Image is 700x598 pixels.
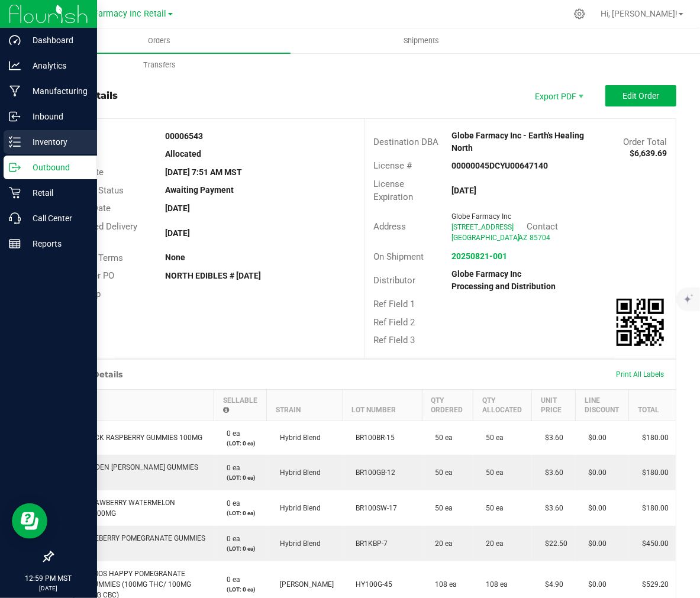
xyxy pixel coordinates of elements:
span: BRIX BLACK RASPBERRY GUMMIES 100MG [60,434,203,442]
span: 50 ea [480,468,504,477]
span: Contact [527,221,558,232]
span: $3.60 [539,468,563,477]
span: 108 ea [429,580,457,589]
p: 12:59 PM MST [5,573,92,584]
span: Ref Field 1 [374,299,415,309]
span: On Shipment [374,251,424,262]
p: Call Center [21,211,92,225]
p: (LOT: 0 ea) [221,585,260,594]
span: Address [374,221,407,232]
span: AZ [518,234,527,242]
qrcode: 00006543 [617,299,664,346]
span: $3.60 [539,504,563,512]
span: Orders [133,35,187,46]
span: HY100G-45 [350,580,392,589]
inline-svg: Analytics [9,60,21,72]
button: Edit Order [605,85,676,106]
strong: [DATE] [166,203,191,213]
span: BR100BR-15 [350,434,395,442]
span: Edit Order [622,91,659,101]
strong: NORTH EDIBLES # [DATE] [166,271,262,280]
th: Qty Allocated [473,389,532,421]
p: Inventory [21,135,92,149]
span: BRIX STRAWBERRY WATERMELON GUMMIES 100MG [60,499,176,518]
inline-svg: Dashboard [9,34,21,46]
p: (LOT: 0 ea) [221,473,260,482]
p: Analytics [21,59,92,73]
span: 50 ea [480,504,504,512]
th: Item [53,389,214,421]
p: Inbound [21,109,92,124]
p: [DATE] [5,584,92,593]
span: $529.20 [636,580,669,589]
a: Shipments [291,28,553,53]
span: Hi, [PERSON_NAME]! [601,9,678,18]
inline-svg: Reports [9,238,21,250]
p: (LOT: 0 ea) [221,544,260,553]
a: 20250821-001 [451,251,507,261]
span: [GEOGRAPHIC_DATA] [451,234,520,242]
span: $0.00 [582,468,607,477]
div: Manage settings [572,8,587,20]
p: (LOT: 0 ea) [221,509,260,518]
span: 20 ea [480,539,504,548]
li: Export PDF [522,85,593,106]
strong: Globe Farmacy Inc Processing and Distribution [451,269,556,291]
span: Hybrid Blend [274,434,321,442]
span: $0.00 [582,539,607,548]
span: Hybrid Blend [274,539,321,548]
span: Distributor [374,275,416,286]
span: Ref Field 3 [374,335,415,345]
span: 50 ea [429,434,453,442]
span: 50 ea [429,468,453,477]
p: Retail [21,186,92,200]
span: Globe Farmacy Inc [451,212,511,221]
th: Strain [267,389,343,421]
p: Dashboard [21,33,92,47]
strong: 00000045DCYU00647140 [451,161,548,170]
span: BRIX BLUEBERRY POMEGRANATE GUMMIES 1000MG [60,534,206,553]
span: Print All Labels [616,370,664,379]
inline-svg: Inventory [9,136,21,148]
strong: [DATE] [451,186,476,195]
inline-svg: Manufacturing [9,85,21,97]
th: Qty Ordered [422,389,473,421]
span: $0.00 [582,434,607,442]
strong: $6,639.69 [630,148,667,158]
strong: Globe Farmacy Inc - Earth's Healing North [451,131,584,153]
a: Transfers [28,53,291,77]
p: (LOT: 0 ea) [221,439,260,448]
span: $4.90 [539,580,563,589]
span: 50 ea [480,434,504,442]
span: $450.00 [636,539,669,548]
span: 0 ea [221,499,240,508]
p: Reports [21,237,92,251]
th: Sellable [214,389,267,421]
inline-svg: Outbound [9,161,21,173]
span: BR1KBP-7 [350,539,388,548]
span: 0 ea [221,576,240,584]
span: $180.00 [636,468,669,477]
span: 50 ea [429,504,453,512]
span: $180.00 [636,434,669,442]
strong: [DATE] [166,228,191,238]
span: Shipments [388,35,456,46]
inline-svg: Call Center [9,212,21,224]
p: Outbound [21,160,92,174]
span: BR100GB-12 [350,468,395,477]
strong: Awaiting Payment [166,185,234,195]
span: [PERSON_NAME] [274,580,334,589]
span: [STREET_ADDRESS] [451,223,514,231]
span: $3.60 [539,434,563,442]
img: Scan me! [617,299,664,346]
span: 20 ea [429,539,453,548]
strong: Allocated [166,149,202,159]
strong: 00006543 [166,131,204,141]
span: 108 ea [480,580,508,589]
inline-svg: Retail [9,187,21,199]
span: 85704 [530,234,550,242]
span: Destination DBA [374,137,439,147]
th: Unit Price [532,389,575,421]
p: Manufacturing [21,84,92,98]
